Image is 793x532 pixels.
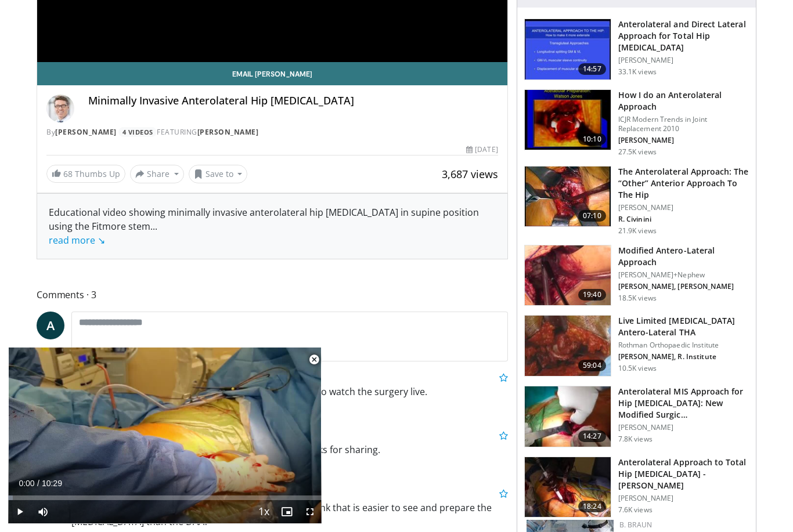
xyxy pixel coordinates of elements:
[55,127,117,137] a: [PERSON_NAME]
[618,203,749,212] p: [PERSON_NAME]
[275,500,298,523] button: Enable picture-in-picture mode
[618,294,657,303] p: 18.5K views
[19,479,34,488] span: 0:00
[524,166,749,236] a: 07:10 The Anterolateral Approach: The “Other” Anterior Approach To The Hip [PERSON_NAME] R. Civin...
[302,348,326,372] button: Close
[46,165,125,183] a: 68 Thumbs Up
[442,167,498,181] span: 3,687 views
[618,245,749,268] h3: Modified Antero-Lateral Approach
[42,479,62,488] span: 10:29
[618,56,749,65] p: [PERSON_NAME]
[130,165,184,183] button: Share
[578,430,606,442] span: 14:27
[298,500,322,523] button: Fullscreen
[618,457,749,491] h3: Anterolateral Approach to Total Hip [MEDICAL_DATA] - [PERSON_NAME]
[618,282,749,291] p: [PERSON_NAME], [PERSON_NAME]
[618,89,749,113] h3: How I do an Anterolateral Approach
[8,348,322,524] video-js: Video Player
[466,144,498,155] div: [DATE]
[578,501,606,512] span: 18:24
[46,127,498,137] div: By FEATURING
[49,234,105,247] a: read more ↘
[46,95,74,122] img: Avatar
[189,165,248,183] button: Save to
[31,500,55,523] button: Mute
[578,210,606,222] span: 07:10
[578,360,606,371] span: 59:04
[525,245,611,306] img: df1c4db8-fa70-4dbe-8176-20e68faa4108.150x105_q85_crop-smart_upscale.jpg
[8,495,322,500] div: Progress Bar
[618,147,657,157] p: 27.5K views
[618,215,749,224] p: R. Civinini
[63,168,73,179] span: 68
[618,19,749,53] h3: Anterolateral and Direct Lateral Approach for Total Hip [MEDICAL_DATA]
[578,289,606,301] span: 19:40
[618,270,749,280] p: [PERSON_NAME]+Nephew
[524,19,749,80] a: 14:57 Anterolateral and Direct Lateral Approach for Total Hip [MEDICAL_DATA] [PERSON_NAME] 33.1K ...
[524,245,749,306] a: 19:40 Modified Antero-Lateral Approach [PERSON_NAME]+Nephew [PERSON_NAME], [PERSON_NAME] 18.5K views
[618,386,749,421] h3: Anterolateral MIS Approach for Hip [MEDICAL_DATA]: New Modified Surgic…
[578,63,606,75] span: 14:57
[618,115,749,133] p: ICJR Modern Trends in Joint Replacement 2010
[37,62,507,85] a: Email [PERSON_NAME]
[197,127,259,137] a: [PERSON_NAME]
[618,435,653,444] p: 7.8K views
[525,167,611,227] img: 45b2a279-9aef-4886-b6ed-3c4d0423c06b.150x105_q85_crop-smart_upscale.jpg
[37,287,508,302] span: Comments 3
[618,505,653,515] p: 7.6K views
[49,205,496,247] div: Educational video showing minimally invasive anterolateral hip [MEDICAL_DATA] in supine position ...
[524,386,749,447] a: 14:27 Anterolateral MIS Approach for Hip [MEDICAL_DATA]: New Modified Surgic… [PERSON_NAME] 7.8K ...
[524,89,749,157] a: 10:10 How I do an Anterolateral Approach ICJR Modern Trends in Joint Replacement 2010 [PERSON_NAM...
[525,457,611,517] img: db670966-d5e2-4e37-8848-982f9c4931b7.150x105_q85_crop-smart_upscale.jpg
[525,316,611,376] img: 628649_3.png.150x105_q85_crop-smart_upscale.jpg
[618,423,749,432] p: [PERSON_NAME]
[524,457,749,518] a: 18:24 Anterolateral Approach to Total Hip [MEDICAL_DATA] - [PERSON_NAME] [PERSON_NAME] 7.6K views
[524,315,749,377] a: 59:04 Live Limited [MEDICAL_DATA] Antero-Lateral THA Rothman Orthopaedic Institute [PERSON_NAME],...
[525,386,611,447] img: 23341921-4488-46b0-b466-4d28831c3702.150x105_q85_crop-smart_upscale.jpg
[88,95,498,107] h4: Minimally Invasive Anterolateral Hip [MEDICAL_DATA]
[618,226,657,236] p: 21.9K views
[252,500,275,523] button: Playback Rate
[525,19,611,79] img: 297905_0000_1.png.150x105_q85_crop-smart_upscale.jpg
[37,479,39,488] span: /
[619,520,652,530] a: B. Braun
[618,494,749,503] p: [PERSON_NAME]
[618,364,657,373] p: 10.5K views
[618,341,749,350] p: Rothman Orthopaedic Institute
[49,220,157,247] span: ...
[37,312,64,339] a: A
[618,166,749,201] h3: The Anterolateral Approach: The “Other” Anterior Approach To The Hip
[618,352,749,361] p: [PERSON_NAME], R. Institute
[118,127,157,137] a: 4 Videos
[618,136,749,145] p: [PERSON_NAME]
[618,67,657,77] p: 33.1K views
[8,500,31,523] button: Play
[578,133,606,145] span: 10:10
[525,90,611,150] img: 297847_0001_1.png.150x105_q85_crop-smart_upscale.jpg
[618,315,749,338] h3: Live Limited [MEDICAL_DATA] Antero-Lateral THA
